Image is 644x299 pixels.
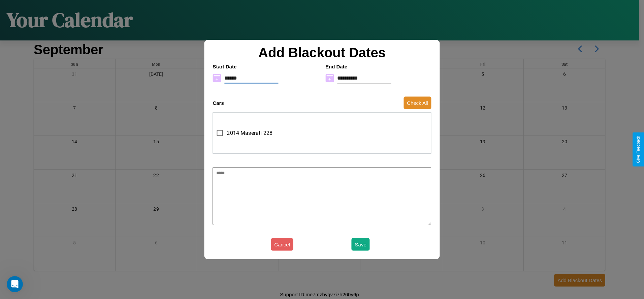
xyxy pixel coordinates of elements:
h4: Start Date [213,63,319,69]
span: 2014 Maserati 228 [227,129,272,137]
h2: Add Blackout Dates [209,45,434,60]
button: Check All [404,97,431,109]
div: Give Feedback [636,136,641,163]
iframe: Intercom live chat [7,276,23,292]
button: Cancel [271,238,293,251]
h4: Cars [213,100,224,106]
h4: End Date [325,63,431,69]
button: Save [352,238,370,251]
